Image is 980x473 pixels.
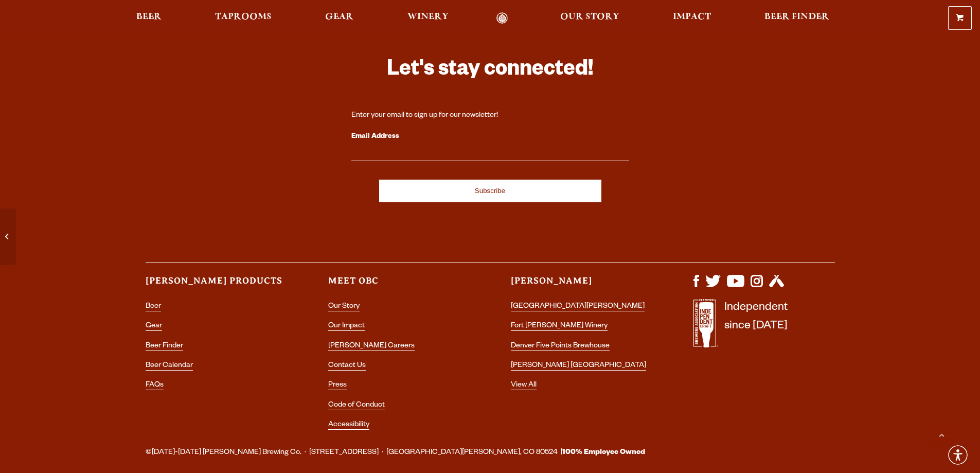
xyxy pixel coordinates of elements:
[727,282,744,290] a: Visit us on YouTube
[560,13,619,21] span: Our Story
[351,130,629,144] label: Email Address
[351,56,629,86] h3: Let's stay connected!
[666,12,718,24] a: Impact
[325,13,353,21] span: Gear
[328,381,347,390] a: Press
[511,322,608,331] a: Fort [PERSON_NAME] Winery
[328,322,365,331] a: Our Impact
[947,444,969,466] div: Accessibility Menu
[511,275,652,296] h3: [PERSON_NAME]
[208,12,278,24] a: Taprooms
[146,275,287,296] h3: [PERSON_NAME] Products
[764,13,829,21] span: Beer Finder
[511,303,645,311] a: [GEOGRAPHIC_DATA][PERSON_NAME]
[511,362,646,371] a: [PERSON_NAME] [GEOGRAPHIC_DATA]
[146,303,161,311] a: Beer
[146,342,183,351] a: Beer Finder
[562,449,645,457] strong: 100% Employee Owned
[554,12,626,24] a: Our Story
[130,12,168,24] a: Beer
[705,282,721,290] a: Visit us on X (formerly Twitter)
[146,446,645,460] span: ©[DATE]-[DATE] [PERSON_NAME] Brewing Co. · [STREET_ADDRESS] · [GEOGRAPHIC_DATA][PERSON_NAME], CO ...
[724,299,788,353] p: Independent since [DATE]
[215,13,272,21] span: Taprooms
[401,12,455,24] a: Winery
[751,282,763,290] a: Visit us on Instagram
[769,282,784,290] a: Visit us on Untappd
[511,381,537,390] a: View All
[328,275,470,296] h3: Meet OBC
[328,342,415,351] a: [PERSON_NAME] Careers
[328,401,385,410] a: Code of Conduct
[673,13,711,21] span: Impact
[929,422,954,447] a: Scroll to top
[511,342,610,351] a: Denver Five Points Brewhouse
[146,322,162,331] a: Gear
[136,13,162,21] span: Beer
[146,381,164,390] a: FAQs
[483,12,522,24] a: Odell Home
[693,282,699,290] a: Visit us on Facebook
[328,421,369,430] a: Accessibility
[328,303,360,311] a: Our Story
[146,362,193,371] a: Beer Calendar
[351,111,629,121] div: Enter your email to sign up for our newsletter!
[407,13,449,21] span: Winery
[758,12,836,24] a: Beer Finder
[379,180,601,202] input: Subscribe
[318,12,360,24] a: Gear
[328,362,366,371] a: Contact Us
